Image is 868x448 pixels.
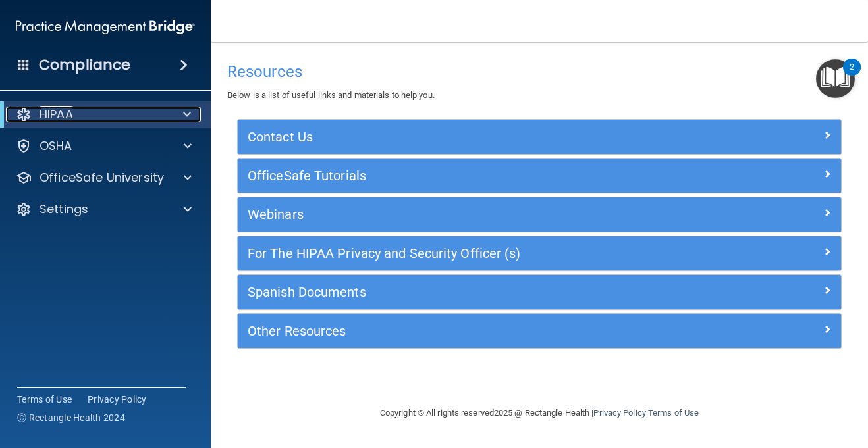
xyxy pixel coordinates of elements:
[248,207,680,222] h5: Webinars
[16,138,192,154] a: OSHA
[850,67,854,84] div: 2
[248,165,831,186] a: OfficeSafe Tutorials
[248,324,680,338] h5: Other Resources
[40,107,73,122] p: HIPAA
[638,355,852,407] iframe: Drift Widget Chat Controller
[16,201,192,217] a: Settings
[248,243,831,264] a: For The HIPAA Privacy and Security Officer (s)
[16,107,191,122] a: HIPAA
[299,392,780,434] div: Copyright © All rights reserved 2025 @ Rectangle Health | |
[227,90,435,100] span: Below is a list of useful links and materials to help you.
[248,246,680,261] h5: For The HIPAA Privacy and Security Officer (s)
[248,320,831,341] a: Other Resources
[227,63,852,80] h4: Resources
[17,393,72,406] a: Terms of Use
[16,14,195,40] img: PMB logo
[648,408,699,418] a: Terms of Use
[88,393,147,406] a: Privacy Policy
[40,138,72,154] p: OSHA
[16,170,192,186] a: OfficeSafe University
[248,204,831,225] a: Webinars
[593,408,645,418] a: Privacy Policy
[39,56,130,74] h4: Compliance
[816,59,855,98] button: Open Resource Center, 2 new notifications
[248,282,831,303] a: Spanish Documents
[40,170,164,186] p: OfficeSafe University
[40,201,88,217] p: Settings
[17,411,125,424] span: Ⓒ Rectangle Health 2024
[248,168,680,183] h5: OfficeSafe Tutorials
[248,130,680,144] h5: Contact Us
[248,126,831,147] a: Contact Us
[248,285,680,299] h5: Spanish Documents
